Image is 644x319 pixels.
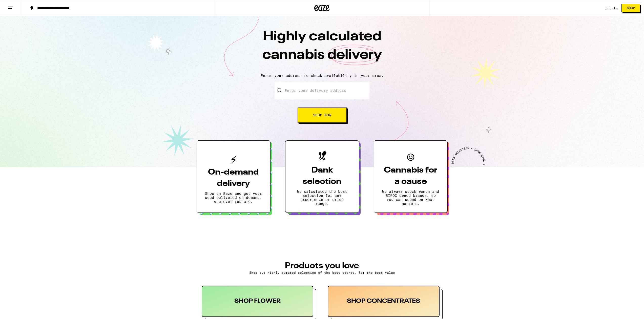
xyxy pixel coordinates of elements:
h3: PRODUCTS YOU LOVE [202,262,443,270]
div: SHOP CONCENTRATES [328,286,440,317]
p: Shop on Eaze and get your weed delivered on demand, wherever you are. [205,192,262,204]
p: Shop our highly curated selection of the best brands, for the best value [202,271,443,274]
button: Shop Now [298,108,347,123]
button: On-demand deliveryShop on Eaze and get your weed delivered on demand, wherever you are. [197,140,271,213]
span: Shop [627,7,635,10]
a: Shop [618,4,644,12]
span: Shop Now [313,113,331,117]
button: Shop [621,4,640,12]
h3: Dank selection [294,165,351,187]
button: Dank selectionWe calculated the best selection for any experience or price range. [285,140,359,213]
h3: Cannabis for a cause [382,165,439,187]
p: We always stock women and BIPOC owned brands, so you can spend on what matters. [382,189,439,206]
p: We calculated the best selection for any experience or price range. [294,189,351,206]
p: Enter your address to check availability in your area. [5,74,639,78]
h1: Highly calculated cannabis delivery [234,28,411,70]
input: Enter your delivery address [275,82,369,99]
h3: On-demand delivery [205,167,262,189]
a: Log In [606,7,618,10]
div: SHOP FLOWER [202,286,314,317]
button: Cannabis for a causeWe always stock women and BIPOC owned brands, so you can spend on what matters. [374,140,448,213]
